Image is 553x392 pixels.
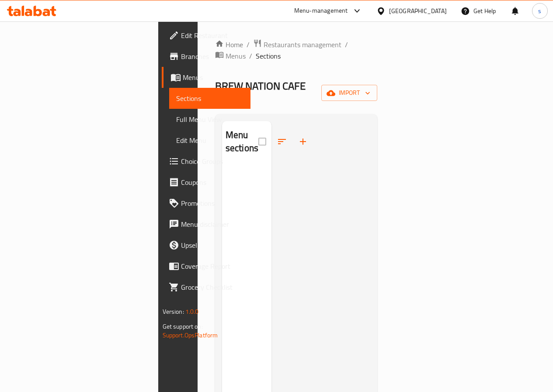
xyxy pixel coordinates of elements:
[321,85,377,101] button: import
[181,156,243,167] span: Choice Groups
[162,46,250,67] a: Branches
[181,51,243,62] span: Branches
[181,261,243,271] span: Coverage Report
[176,135,243,146] span: Edit Menu
[162,235,250,256] a: Upsell
[162,172,250,193] a: Coupons
[176,93,243,104] span: Sections
[181,282,243,292] span: Grocery Checklist
[253,39,341,50] a: Restaurants management
[181,30,243,41] span: Edit Restaurant
[169,109,250,130] a: Full Menu View
[215,39,378,62] nav: breadcrumb
[169,88,250,109] a: Sections
[215,76,306,96] span: BREW NATION CAFE
[162,214,250,235] a: Menu disclaimer
[389,6,447,16] div: [GEOGRAPHIC_DATA]
[256,51,281,61] span: Sections
[181,219,243,229] span: Menu disclaimer
[162,256,250,277] a: Coverage Report
[169,130,250,151] a: Edit Menu
[538,6,541,16] span: s
[181,240,243,250] span: Upsell
[163,306,184,317] span: Version:
[181,198,243,208] span: Promotions
[181,177,243,187] span: Coupons
[163,330,218,341] a: Support.OpsPlatform
[222,163,271,170] nav: Menu sections
[249,51,252,61] li: /
[162,277,250,298] a: Grocery Checklist
[162,67,250,88] a: Menus
[163,321,203,332] span: Get support on:
[162,25,250,46] a: Edit Restaurant
[345,39,348,50] li: /
[176,114,243,125] span: Full Menu View
[264,39,341,50] span: Restaurants management
[328,87,370,98] span: import
[162,151,250,172] a: Choice Groups
[183,72,243,83] span: Menus
[294,6,348,16] div: Menu-management
[185,306,199,317] span: 1.0.0
[162,193,250,214] a: Promotions
[292,131,313,152] button: Add section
